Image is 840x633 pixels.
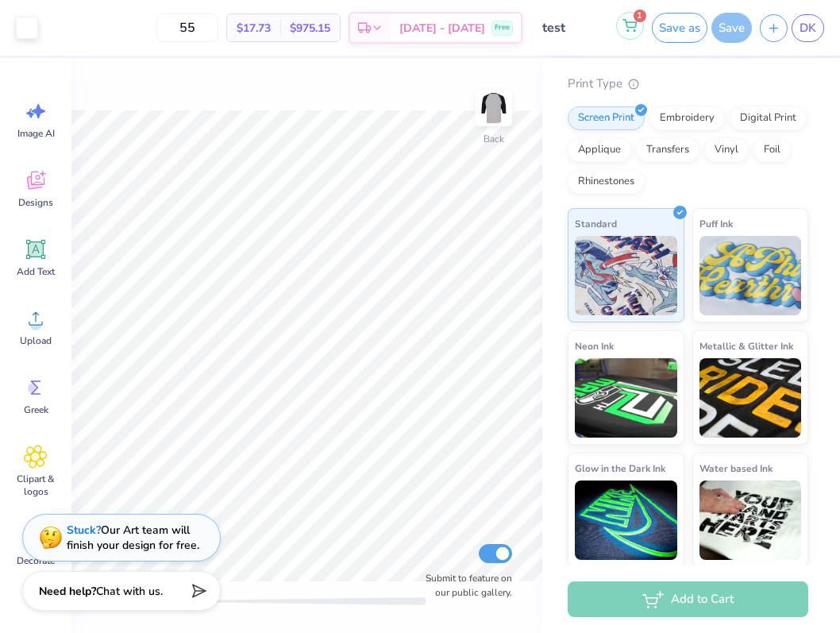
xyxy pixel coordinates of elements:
span: Image AI [17,127,55,140]
div: Vinyl [704,138,749,162]
span: $975.15 [290,20,330,37]
span: Greek [24,403,48,416]
img: Standard [575,236,677,315]
span: 1 [634,10,646,22]
div: Back [484,132,504,146]
div: Digital Print [730,106,807,130]
div: Applique [568,138,631,162]
img: Metallic & Glitter Ink [699,358,802,438]
span: DK [800,19,816,37]
div: Foil [753,138,791,162]
span: Clipart & logos [10,473,62,498]
span: Puff Ink [699,215,733,232]
a: DK [792,14,824,42]
img: Puff Ink [699,236,802,315]
span: Designs [18,196,53,209]
span: Metallic & Glitter Ink [699,338,793,354]
span: Glow in the Dark Ink [575,460,665,477]
div: Print Type [568,75,808,93]
span: Water based Ink [699,460,773,477]
img: Water based Ink [699,481,802,560]
div: Transfers [636,138,699,162]
span: Upload [20,334,52,347]
strong: Need help? [39,584,96,599]
button: Save as [652,13,707,43]
img: Back [478,92,510,124]
input: – – [156,14,218,42]
strong: Stuck? [67,523,101,538]
div: Rhinestones [568,170,645,194]
span: Decorate [17,554,55,567]
span: Add Text [17,265,55,278]
span: Free [495,22,510,33]
input: Untitled Design [530,12,608,44]
div: Screen Print [568,106,645,130]
span: Neon Ink [575,338,614,354]
img: Glow in the Dark Ink [575,481,677,560]
span: Standard [575,215,617,232]
button: 1 [616,12,644,40]
span: $17.73 [237,20,271,37]
span: Chat with us. [96,584,163,599]
img: Neon Ink [575,358,677,438]
label: Submit to feature on our public gallery. [417,571,512,600]
div: Our Art team will finish your design for free. [67,523,199,553]
div: Embroidery [649,106,725,130]
span: [DATE] - [DATE] [399,20,485,37]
